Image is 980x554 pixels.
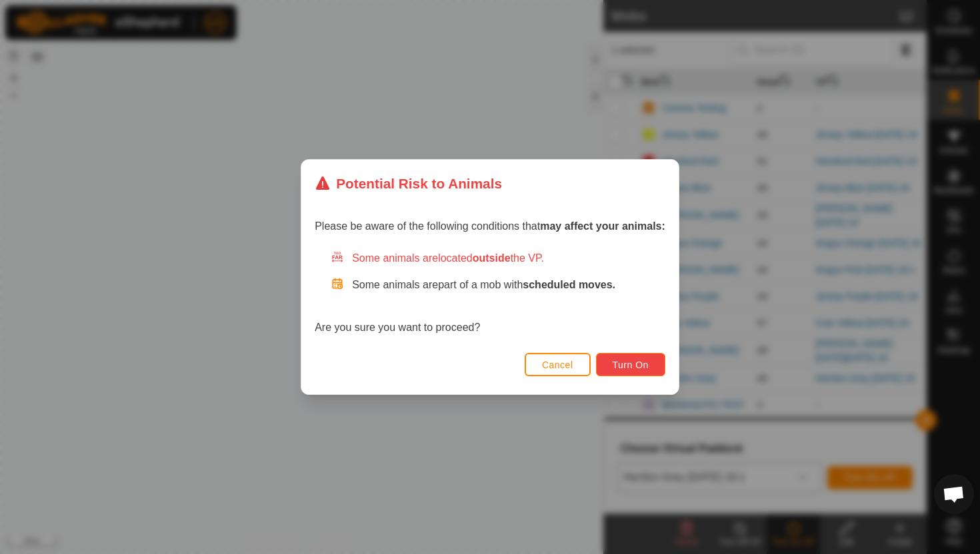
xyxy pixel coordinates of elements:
[315,173,502,194] div: Potential Risk to Animals
[540,220,665,232] strong: may affect your animals:
[438,252,544,264] span: located the VP.
[613,360,649,370] span: Turn On
[315,220,665,232] span: Please be aware of the following conditions that
[523,279,615,290] strong: scheduled moves.
[315,250,665,336] div: Are you sure you want to proceed?
[331,250,665,266] div: Some animals are
[352,277,665,293] p: Some animals are
[596,353,665,376] button: Turn On
[542,360,573,370] span: Cancel
[525,353,591,376] button: Cancel
[438,279,615,290] span: part of a mob with
[473,252,511,264] strong: outside
[934,474,974,514] div: Open chat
